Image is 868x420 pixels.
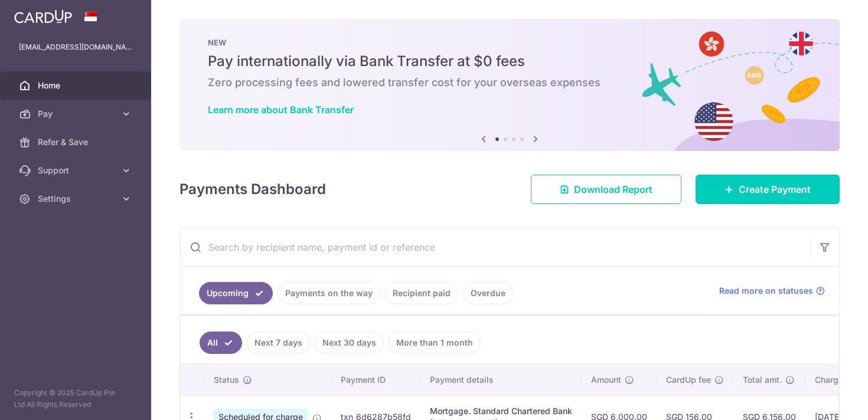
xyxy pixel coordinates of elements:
[19,41,132,53] p: [EMAIL_ADDRESS][DOMAIN_NAME]
[38,193,116,205] span: Settings
[331,365,420,395] th: Payment ID
[591,374,621,386] span: Amount
[180,228,811,266] input: Search by recipient name, payment id or reference
[208,52,811,71] h5: Pay internationally via Bank Transfer at $0 fees
[666,374,711,386] span: CardUp fee
[389,332,481,354] a: More than 1 month
[200,332,242,354] a: All
[278,282,380,304] a: Payments on the way
[420,365,582,395] th: Payment details
[180,19,840,151] img: Bank transfer banner
[743,374,782,386] span: Total amt.
[214,374,239,386] span: Status
[247,332,310,354] a: Next 7 days
[38,108,116,120] span: Pay
[385,282,458,304] a: Recipient paid
[315,332,384,354] a: Next 30 days
[208,38,811,47] p: NEW
[719,285,825,297] a: Read more on statuses
[531,175,681,204] a: Download Report
[14,9,72,24] img: CardUp
[696,175,840,204] a: Create Payment
[719,285,813,297] span: Read more on statuses
[38,165,116,176] span: Support
[38,136,116,148] span: Refer & Save
[815,374,863,386] span: Charge date
[463,282,513,304] a: Overdue
[574,182,652,196] span: Download Report
[180,179,326,200] h4: Payments Dashboard
[199,282,273,304] a: Upcoming
[38,80,116,91] span: Home
[208,76,811,90] h6: Zero processing fees and lowered transfer cost for your overseas expenses
[430,405,572,417] div: Mortgage. Standard Chartered Bank
[208,104,354,116] a: Learn more about Bank Transfer
[739,182,811,196] span: Create Payment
